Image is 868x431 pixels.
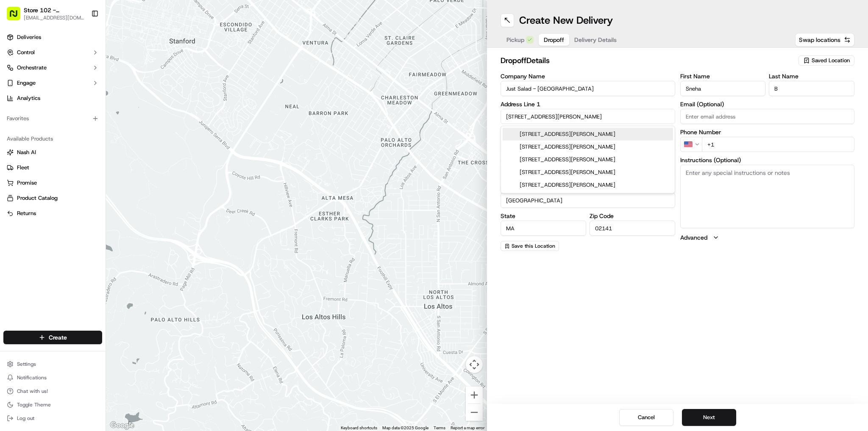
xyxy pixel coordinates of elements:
input: Enter address [501,109,675,124]
button: Chat with us! [3,385,102,397]
a: Returns [7,210,99,217]
button: Promise [3,176,102,190]
label: Advanced [680,233,707,242]
a: Report a map error [451,425,484,430]
div: 💻 [72,124,78,130]
input: Enter first name [680,81,766,96]
span: Engage [17,79,36,87]
span: Saved Location [812,57,850,64]
a: Fleet [7,164,99,171]
button: Advanced [680,233,855,242]
div: Suggestions [501,126,675,193]
a: Analytics [3,91,102,105]
button: Store 102 - [GEOGRAPHIC_DATA] (Just Salad)[EMAIL_ADDRESS][DOMAIN_NAME] [3,3,88,24]
span: Log out [17,415,34,422]
button: Next [682,409,736,426]
button: Zoom in [466,387,483,403]
label: Instructions (Optional) [680,157,855,163]
div: 📗 [8,124,15,130]
img: Nash [8,8,25,25]
span: Delivery Details [574,36,617,44]
span: Promise [17,179,37,187]
label: Email (Optional) [680,101,855,107]
a: 📗Knowledge Base [5,119,68,135]
button: Cancel [619,409,673,426]
span: Product Catalog [17,194,58,202]
span: Nash AI [17,149,36,156]
a: Nash AI [7,149,99,156]
span: Pickup [506,36,524,44]
input: Enter zip code [590,221,675,236]
button: [EMAIL_ADDRESS][DOMAIN_NAME] [24,14,84,21]
input: Enter phone number [702,137,855,152]
span: Pylon [84,144,103,150]
span: Returns [17,210,36,217]
h2: dropoff Details [501,55,793,66]
a: Terms (opens in new tab) [434,425,445,430]
button: Fleet [3,161,102,174]
a: 💻API Documentation [68,119,139,135]
span: Save this Location [512,243,555,249]
span: Map data ©2025 Google [382,425,428,430]
span: Analytics [17,94,40,102]
label: Company Name [501,73,675,79]
label: Address Line 1 [501,101,675,107]
input: Enter state [501,221,586,236]
button: Log out [3,412,102,424]
span: Deliveries [17,33,41,41]
button: Returns [3,207,102,220]
label: Last Name [769,73,854,79]
button: Swap locations [795,33,854,47]
button: Store 102 - [GEOGRAPHIC_DATA] (Just Salad) [24,6,84,14]
a: Promise [7,179,99,187]
button: Notifications [3,372,102,384]
div: We're available if you need us! [29,89,107,96]
input: Enter email address [680,109,855,124]
input: Enter last name [769,81,854,96]
span: Notifications [17,374,47,381]
button: Orchestrate [3,61,102,75]
div: Start new chat [29,81,139,89]
input: Got a question? Start typing here... [22,55,153,64]
h1: Create New Delivery [519,14,613,27]
button: Keyboard shortcuts [341,425,377,431]
div: [STREET_ADDRESS][PERSON_NAME] [503,153,673,166]
label: Zip Code [590,213,675,219]
div: [STREET_ADDRESS][PERSON_NAME] [503,179,673,191]
button: Product Catalog [3,191,102,205]
button: Settings [3,358,102,370]
label: State [501,213,586,219]
span: Dropoff [544,36,564,44]
p: Welcome 👋 [8,34,154,47]
span: Orchestrate [17,64,47,72]
span: API Documentation [80,123,136,131]
span: Knowledge Base [17,123,65,131]
button: Zoom out [466,404,483,421]
img: Google [108,420,136,431]
span: Settings [17,361,36,367]
button: Create [3,331,102,344]
div: [STREET_ADDRESS][PERSON_NAME] [503,166,673,179]
button: Saved Location [798,55,854,66]
button: Control [3,46,102,59]
div: [STREET_ADDRESS][PERSON_NAME] [503,141,673,153]
img: 1736555255976-a54dd68f-1ca7-489b-9aae-adbdc363a1c4 [8,81,24,96]
a: Product Catalog [7,194,99,202]
span: Swap locations [799,36,840,44]
input: Enter country [501,193,675,208]
div: [STREET_ADDRESS][PERSON_NAME] [503,128,673,141]
span: Toggle Theme [17,401,51,408]
div: Favorites [3,112,102,125]
a: Powered byPylon [60,143,103,150]
button: Engage [3,76,102,90]
span: Create [49,333,67,342]
label: Phone Number [680,129,855,135]
button: Map camera controls [466,356,483,373]
span: Fleet [17,164,29,171]
a: Deliveries [3,30,102,44]
label: First Name [680,73,766,79]
button: Toggle Theme [3,399,102,411]
div: Available Products [3,132,102,146]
